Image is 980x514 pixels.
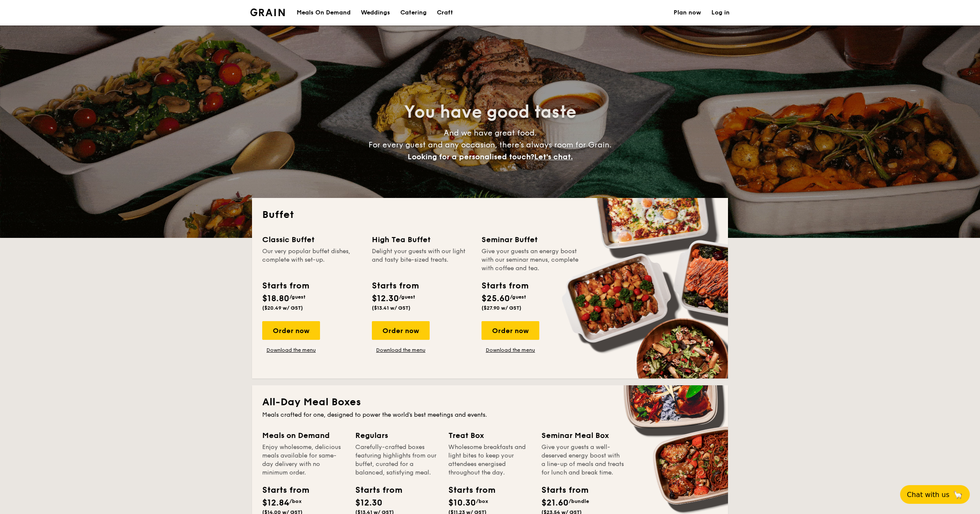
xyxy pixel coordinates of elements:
div: Meals crafted for one, designed to power the world's best meetings and events. [262,411,718,419]
span: /guest [510,294,526,300]
a: Logotype [250,8,285,16]
div: Classic Buffet [262,234,362,246]
span: $25.60 [482,294,510,304]
span: /box [476,498,488,504]
span: And we have great food. For every guest and any occasion, there’s always room for Grain. [368,128,612,161]
div: Starts from [262,280,309,292]
div: Starts from [372,280,418,292]
div: Our very popular buffet dishes, complete with set-up. [262,247,362,273]
div: Order now [482,321,539,340]
span: Looking for a personalised touch? [408,152,534,161]
span: You have good taste [404,102,576,122]
button: Chat with us🦙 [900,485,970,504]
div: High Tea Buffet [372,234,471,246]
a: Download the menu [482,347,539,353]
div: Starts from [355,484,394,497]
div: Give your guests an energy boost with our seminar menus, complete with coffee and tea. [482,247,581,273]
div: Wholesome breakfasts and light bites to keep your attendees energised throughout the day. [448,443,531,477]
div: Seminar Buffet [482,234,581,246]
div: Seminar Meal Box [541,429,624,441]
img: Grain [250,8,285,16]
a: Download the menu [372,347,430,353]
div: Treat Box [448,429,531,441]
div: Carefully-crafted boxes featuring highlights from our buffet, curated for a balanced, satisfying ... [355,443,438,477]
span: $10.30 [448,498,476,508]
div: Order now [262,321,320,340]
div: Delight your guests with our light and tasty bite-sized treats. [372,247,471,273]
span: $12.84 [262,498,289,508]
div: Starts from [482,280,528,292]
div: Starts from [448,484,487,497]
span: ($20.49 w/ GST) [262,305,303,311]
a: Download the menu [262,347,320,353]
div: Enjoy wholesome, delicious meals available for same-day delivery with no minimum order. [262,443,345,477]
span: ($27.90 w/ GST) [482,305,521,311]
span: /guest [289,294,306,300]
span: ($13.41 w/ GST) [372,305,411,311]
span: $12.30 [372,294,399,304]
span: /bundle [569,498,589,504]
span: /guest [399,294,415,300]
div: Starts from [541,484,580,497]
span: $18.80 [262,294,289,304]
span: Let's chat. [534,152,573,161]
div: Starts from [262,484,300,497]
div: Give your guests a well-deserved energy boost with a line-up of meals and treats for lunch and br... [541,443,624,477]
span: $12.30 [355,498,382,508]
div: Regulars [355,429,438,441]
div: Meals on Demand [262,429,345,441]
span: 🦙 [953,490,963,500]
div: Order now [372,321,430,340]
span: $21.60 [541,498,569,508]
span: /box [289,498,302,504]
h2: All-Day Meal Boxes [262,395,718,409]
span: Chat with us [907,491,949,499]
h2: Buffet [262,208,718,222]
